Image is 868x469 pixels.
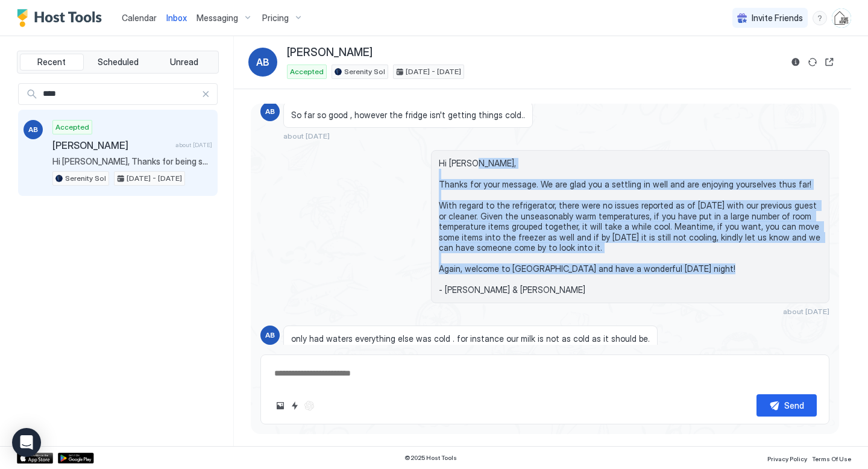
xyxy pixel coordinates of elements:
[256,55,269,69] span: AB
[166,13,187,23] span: Inbox
[86,54,150,71] button: Scheduled
[166,11,187,24] a: Inbox
[175,141,212,149] span: about [DATE]
[38,84,201,104] input: Input Field
[265,106,275,117] span: AB
[65,173,106,184] span: Serenity Sol
[28,124,38,135] span: AB
[58,453,94,464] a: Google Play Store
[283,131,330,140] span: about [DATE]
[12,428,41,457] div: Open Intercom Messenger
[344,66,385,77] span: Serenity Sol
[17,9,107,27] a: Host Tools Logo
[20,54,84,71] button: Recent
[291,110,525,121] span: So far so good , however the fridge isn't getting things cold..
[812,455,851,462] span: Terms Of Use
[288,398,302,413] button: Quick reply
[265,330,275,341] span: AB
[55,122,89,133] span: Accepted
[756,394,817,417] button: Send
[122,11,157,24] a: Calendar
[752,13,803,24] span: Invite Friends
[439,158,822,295] span: Hi [PERSON_NAME], Thanks for your message. We are glad you a settling in well and are enjoying yo...
[812,452,851,464] a: Terms Of Use
[784,399,804,412] div: Send
[788,55,803,69] button: Reservation information
[152,54,216,71] button: Unread
[813,11,827,25] div: menu
[170,57,198,68] span: Unread
[832,8,851,28] div: User profile
[52,139,171,151] span: [PERSON_NAME]
[783,307,829,316] span: about [DATE]
[127,173,182,184] span: [DATE] - [DATE]
[37,57,66,68] span: Recent
[767,455,807,462] span: Privacy Policy
[262,13,289,24] span: Pricing
[291,333,650,344] span: only had waters everything else was cold . for instance our milk is not as cold as it should be.
[17,453,53,464] a: App Store
[290,66,324,77] span: Accepted
[17,51,219,74] div: tab-group
[805,55,820,69] button: Sync reservation
[273,398,288,413] button: Upload image
[406,66,461,77] span: [DATE] - [DATE]
[98,57,139,68] span: Scheduled
[287,46,373,60] span: [PERSON_NAME]
[822,55,837,69] button: Open reservation
[767,452,807,464] a: Privacy Policy
[52,156,212,167] span: Hi [PERSON_NAME], Thanks for being such a great guest and taking good care of our home. We gladly...
[404,454,457,462] span: © 2025 Host Tools
[197,13,238,24] span: Messaging
[122,13,157,23] span: Calendar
